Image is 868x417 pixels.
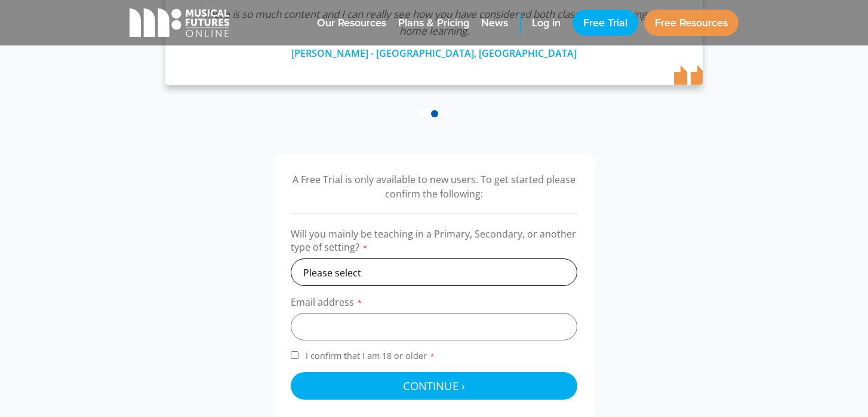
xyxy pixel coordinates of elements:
[317,15,386,31] span: Our Resources
[532,15,561,31] span: Log in
[403,378,465,393] span: Continue ›
[291,372,577,400] button: Continue ›
[644,10,738,36] a: Free Resources
[481,15,508,31] span: News
[303,350,438,361] span: I confirm that I am 18 or older
[291,351,298,359] input: I confirm that I am 18 or older*
[291,227,577,258] label: Will you mainly be teaching in a Primary, Secondary, or another type of setting?
[291,172,577,201] p: A Free Trial is only available to new users. To get started please confirm the following:
[398,15,469,31] span: Plans & Pricing
[189,39,679,61] div: [PERSON_NAME] - [GEOGRAPHIC_DATA], [GEOGRAPHIC_DATA]
[291,296,577,313] label: Email address
[572,10,638,36] a: Free Trial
